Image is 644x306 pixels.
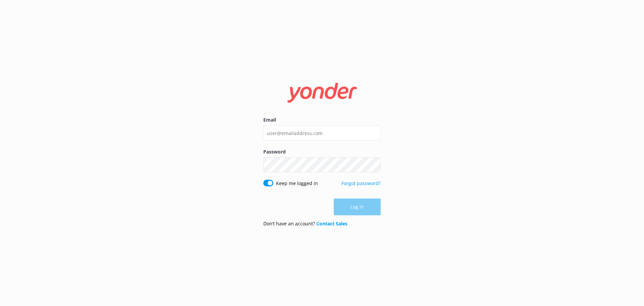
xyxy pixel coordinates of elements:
input: user@emailaddress.com [263,126,381,141]
a: Forgot password? [341,180,381,186]
label: Email [263,116,381,124]
p: Don’t have an account? [263,220,347,227]
label: Password [263,148,381,156]
button: Show password [367,158,381,172]
label: Keep me logged in [276,180,318,187]
a: Contact Sales [316,220,347,227]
